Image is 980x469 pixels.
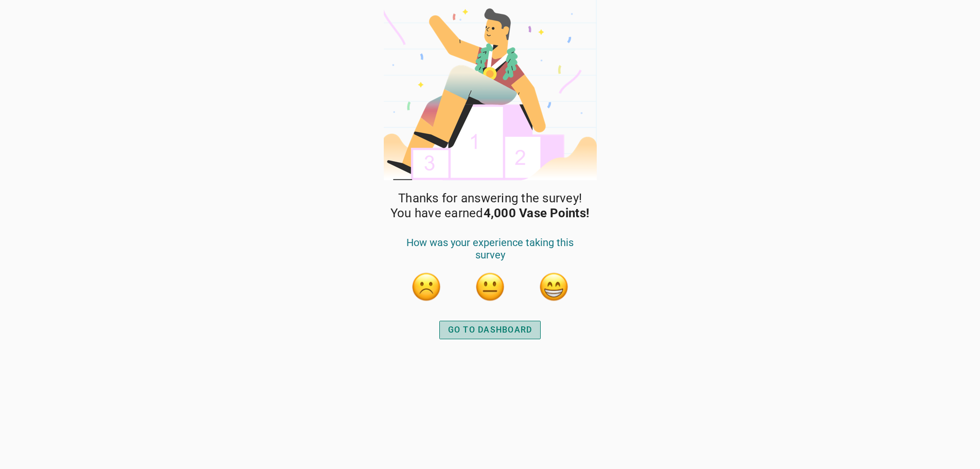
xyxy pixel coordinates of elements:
span: You have earned [390,206,590,221]
button: GO TO DASHBOARD [439,321,541,339]
strong: 4,000 Vase Points! [484,206,590,220]
div: How was your experience taking this survey [395,236,586,271]
div: GO TO DASHBOARD [448,324,532,336]
span: Thanks for answering the survey! [398,191,582,206]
